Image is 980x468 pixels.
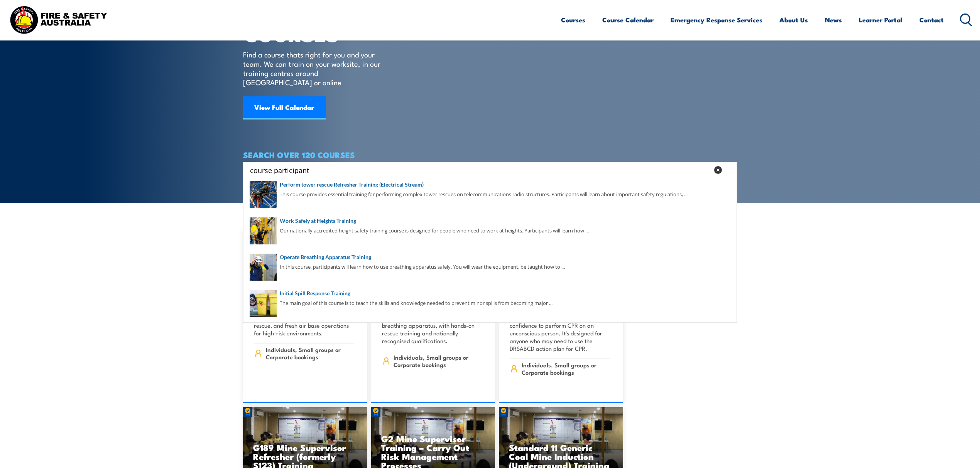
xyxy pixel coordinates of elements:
span: Individuals, Small groups or Corporate bookings [522,361,610,376]
a: Learner Portal [859,10,902,30]
a: Emergency Response Services [671,10,762,30]
a: Initial Spill Response Training [250,289,730,298]
p: Learn to operate safely in hazardous underground environments using BG4 breathing apparatus, with... [382,306,482,345]
h1: COURSES [243,24,392,42]
span: Individuals, Small groups or Corporate bookings [266,346,354,360]
button: Search magnifier button [723,165,734,175]
a: Operate Breathing Apparatus Training [250,253,730,261]
a: Work Safely at Heights Training [250,217,730,225]
h4: SEARCH OVER 120 COURSES [243,150,737,159]
a: Course Calendar [602,10,654,30]
p: This course includes a pre-course learning component and gives you the confidence to perform CPR ... [510,306,610,352]
a: View Full Calendar [243,96,326,120]
input: Search input [250,164,709,176]
a: News [825,10,842,30]
a: Contact [919,10,944,30]
span: Individuals, Small groups or Corporate bookings [394,354,482,368]
form: Search form [252,165,711,175]
a: Courses [561,10,585,30]
a: About Us [779,10,808,30]
a: Perform tower rescue Refresher Training (Electrical Stream) [250,180,730,189]
p: Find a course thats right for you and your team. We can train on your worksite, in our training c... [243,50,384,87]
